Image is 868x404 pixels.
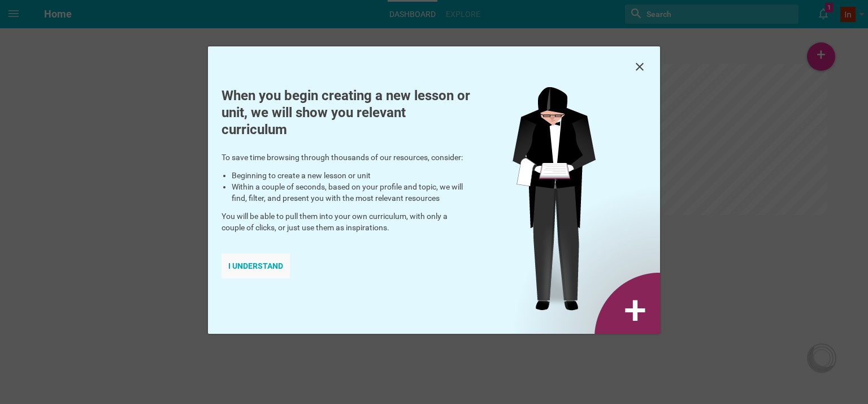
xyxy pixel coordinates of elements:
div: I understand [222,253,290,278]
div: To save time browsing through thousands of our resources, consider: You will be able to pull them... [208,87,484,299]
li: Within a couple of seconds, based on your profile and topic, we will find, filter, and present yo... [232,181,470,204]
li: Beginning to create a new lesson or unit [232,170,470,181]
img: we-find-you-stuff.png [513,87,660,334]
h1: When you begin creating a new lesson or unit, we will show you relevant curriculum [222,87,470,138]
